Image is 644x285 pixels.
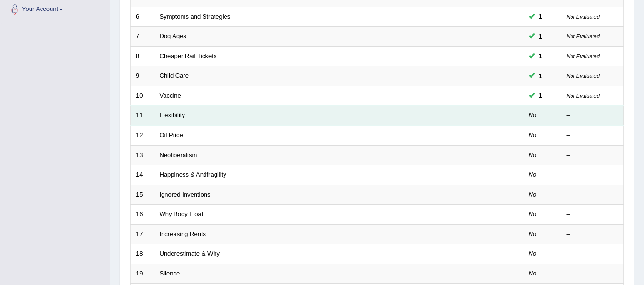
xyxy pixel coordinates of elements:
small: Not Evaluated [567,53,600,59]
div: – [567,190,618,199]
td: 14 [131,165,154,185]
a: Cheaper Rail Tickets [160,52,217,59]
a: Happiness & Antifragility [160,171,226,178]
td: 10 [131,86,154,106]
td: 17 [131,224,154,244]
td: 7 [131,27,154,47]
td: 13 [131,145,154,165]
td: 8 [131,46,154,66]
small: Not Evaluated [567,33,600,39]
small: Not Evaluated [567,73,600,79]
div: – [567,111,618,120]
a: Oil Price [160,131,183,138]
a: Silence [160,270,180,277]
td: 12 [131,125,154,145]
em: No [529,131,537,138]
em: No [529,151,537,158]
div: – [567,170,618,179]
td: 6 [131,7,154,27]
span: You can still take this question [535,71,546,81]
a: Why Body Float [160,210,204,217]
td: 9 [131,66,154,86]
span: You can still take this question [535,90,546,100]
td: 11 [131,106,154,126]
td: 18 [131,244,154,264]
td: 16 [131,205,154,225]
em: No [529,230,537,237]
small: Not Evaluated [567,93,600,98]
em: No [529,111,537,118]
a: Ignored Inventions [160,191,211,198]
div: – [567,151,618,160]
a: Vaccine [160,92,181,99]
td: 15 [131,185,154,205]
a: Dog Ages [160,32,186,39]
em: No [529,171,537,178]
a: Neoliberalism [160,151,197,158]
div: – [567,269,618,278]
small: Not Evaluated [567,14,600,20]
em: No [529,250,537,257]
a: Child Care [160,72,189,79]
a: Increasing Rents [160,230,206,237]
span: You can still take this question [535,11,546,21]
a: Flexibility [160,111,185,118]
div: – [567,230,618,239]
span: You can still take this question [535,31,546,41]
div: – [567,249,618,258]
a: Symptoms and Strategies [160,13,231,20]
em: No [529,210,537,217]
span: You can still take this question [535,51,546,61]
div: – [567,210,618,219]
em: No [529,270,537,277]
em: No [529,191,537,198]
a: Underestimate & Why [160,250,220,257]
div: – [567,131,618,140]
td: 19 [131,264,154,284]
